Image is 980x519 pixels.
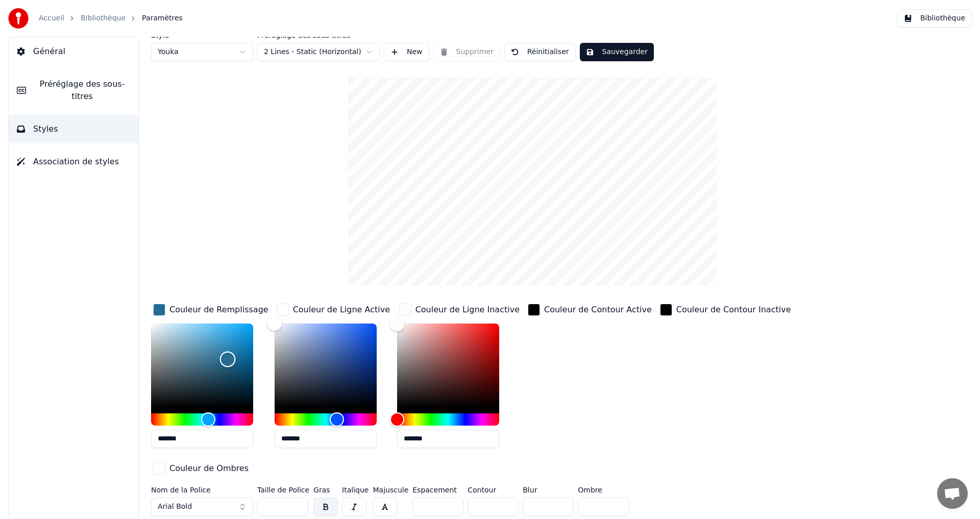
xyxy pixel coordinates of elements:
button: Couleur de Contour Active [526,302,654,318]
label: Préréglage des sous-titres [257,32,380,39]
button: Association de styles [9,147,138,176]
button: Couleur de Ombres [151,460,251,477]
label: Italique [342,486,369,493]
button: Général [9,37,138,66]
button: Sauvegarder [580,43,654,61]
label: Gras [313,486,338,493]
div: Couleur de Remplissage [169,304,268,316]
span: Paramètres [142,13,183,23]
label: Ombre [578,486,629,493]
button: New [384,43,429,61]
label: Majuscule [373,486,408,493]
button: Réinitialiser [504,43,576,61]
div: Couleur de Contour Inactive [676,304,791,316]
span: Arial Bold [158,502,192,512]
div: Couleur de Ligne Active [293,304,390,316]
button: Couleur de Contour Inactive [658,302,793,318]
label: Contour [468,486,519,493]
label: Taille de Police [257,486,309,493]
div: Couleur de Contour Active [544,304,652,316]
button: Bibliothèque [897,9,972,28]
label: Nom de la Police [151,486,253,493]
div: Hue [275,413,377,426]
div: Color [397,324,499,407]
span: Association de styles [33,156,119,168]
button: Couleur de Ligne Inactive [397,302,522,318]
div: Couleur de Ligne Inactive [415,304,520,316]
div: Couleur de Ombres [169,462,249,475]
div: Hue [151,413,253,426]
label: Espacement [412,486,463,493]
span: Préréglage des sous-titres [34,78,130,103]
nav: breadcrumb [39,13,183,23]
label: Style [151,32,253,39]
div: Hue [397,413,499,426]
button: Couleur de Remplissage [151,302,271,318]
a: Bibliothèque [81,13,126,23]
button: Styles [9,115,138,143]
div: Color [275,324,377,407]
div: Color [151,324,253,407]
span: Général [33,45,65,58]
button: Préréglage des sous-titres [9,70,138,111]
span: Styles [33,123,58,135]
button: Couleur de Ligne Active [275,302,392,318]
img: youka [8,8,29,29]
a: Accueil [39,13,64,23]
a: Ouvrir le chat [937,478,968,509]
label: Blur [523,486,574,493]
